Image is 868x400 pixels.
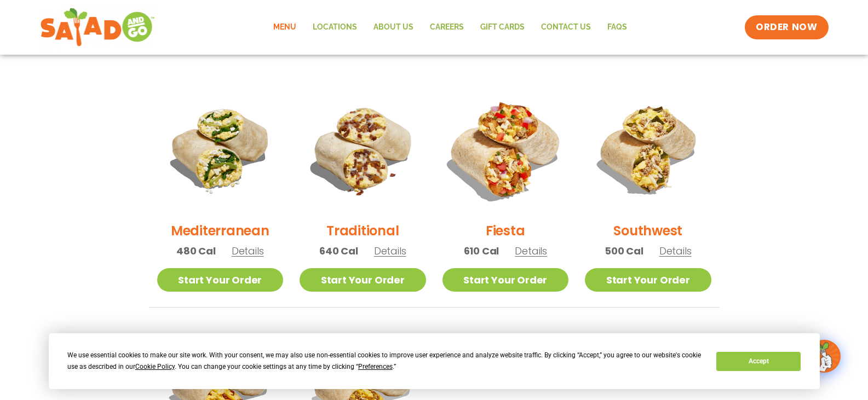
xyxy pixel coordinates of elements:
a: Start Your Order [300,268,426,292]
span: 500 Cal [605,244,643,258]
a: Careers [422,15,472,40]
span: Details [659,244,692,258]
img: Product photo for Mediterranean Breakfast Burrito [157,86,284,213]
span: ORDER NOW [756,21,817,34]
span: Cookie Policy [135,363,175,370]
a: ORDER NOW [745,15,828,39]
a: GIFT CARDS [472,15,533,40]
span: Details [232,244,264,258]
a: Start Your Order [157,268,284,292]
a: FAQs [599,15,635,40]
a: Menu [265,15,304,40]
a: Start Your Order [442,268,569,292]
span: 610 Cal [464,244,499,258]
a: About Us [365,15,422,40]
img: Product photo for Traditional [300,86,426,213]
a: Contact Us [533,15,599,40]
a: Start Your Order [585,268,711,292]
div: Cookie Consent Prompt [49,333,820,389]
span: Details [515,244,547,258]
span: Preferences [358,363,393,370]
a: Locations [304,15,365,40]
span: 640 Cal [319,244,358,258]
h2: Traditional [326,221,399,240]
nav: Menu [265,15,635,40]
h2: Southwest [613,221,682,240]
img: Product photo for Southwest [585,86,711,213]
img: Product photo for Fiesta [431,76,579,224]
span: Details [374,244,406,258]
div: We use essential cookies to make our site work. With your consent, we may also use non-essential ... [67,350,703,373]
img: wpChatIcon [809,341,840,372]
span: 480 Cal [176,244,216,258]
button: Accept [716,352,801,371]
h2: Fiesta [486,221,525,240]
h2: Mediterranean [171,221,269,240]
img: new-SAG-logo-768×292 [40,5,156,49]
